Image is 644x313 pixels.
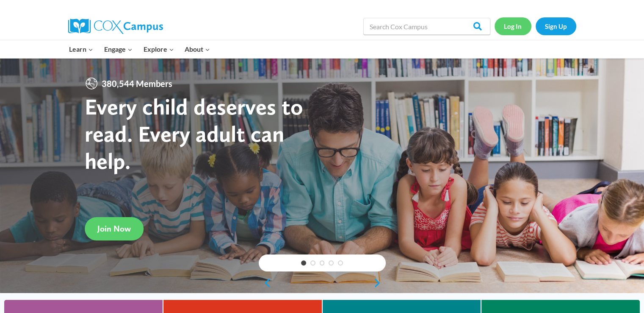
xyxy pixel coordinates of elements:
[179,40,216,58] button: Child menu of About
[329,260,334,265] a: 4
[536,17,576,35] a: Sign Up
[373,278,386,288] a: next
[97,224,131,234] span: Join Now
[259,274,386,291] div: content slider buttons
[310,260,315,265] a: 2
[64,40,99,58] button: Child menu of Learn
[320,260,325,265] a: 3
[64,40,216,58] nav: Primary Navigation
[495,17,576,35] nav: Secondary Navigation
[495,17,531,35] a: Log In
[68,19,163,34] img: Cox Campus
[259,278,271,288] a: previous
[85,93,303,174] strong: Every child deserves to read. Every adult can help.
[138,40,180,58] button: Child menu of Explore
[98,77,176,90] span: 380,544 Members
[85,217,144,240] a: Join Now
[99,40,138,58] button: Child menu of Engage
[363,18,490,35] input: Search Cox Campus
[338,260,343,265] a: 5
[301,260,306,265] a: 1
